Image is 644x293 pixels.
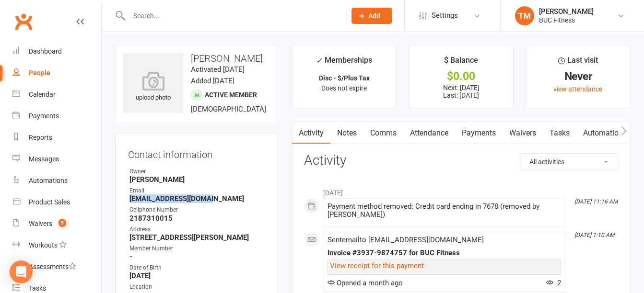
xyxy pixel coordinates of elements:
[29,220,52,227] div: Waivers
[535,71,621,81] div: Never
[418,84,504,99] p: Next: [DATE] Last: [DATE]
[29,177,68,184] div: Automations
[129,225,264,234] div: Address
[29,284,46,292] div: Tasks
[12,170,101,192] a: Automations
[539,16,594,24] div: BUC Fitness
[403,122,455,144] a: Attendance
[328,279,403,287] span: Opened a month ago
[191,105,266,113] span: [DEMOGRAPHIC_DATA]
[29,241,58,249] div: Workouts
[129,205,264,214] div: Cellphone Number
[12,84,101,105] a: Calendar
[123,53,269,64] h3: [PERSON_NAME]
[129,244,264,253] div: Member Number
[29,155,59,163] div: Messages
[10,260,33,283] div: Open Intercom Messenger
[328,203,561,219] div: Payment method removed: Credit card ending in 7678 (removed by [PERSON_NAME])
[129,214,264,223] strong: 2187310015
[543,122,576,144] a: Tasks
[304,153,618,168] h3: Activity
[129,252,264,261] strong: -
[328,249,561,257] div: Invoice #3937-9874757 for BUC Fitness
[29,198,70,206] div: Product Sales
[12,213,101,235] a: Waivers 5
[29,134,52,141] div: Reports
[363,122,403,144] a: Comms
[368,12,380,20] span: Add
[129,175,264,184] strong: [PERSON_NAME]
[12,105,101,127] a: Payments
[304,183,618,198] li: [DATE]
[12,62,101,84] a: People
[29,47,62,55] div: Dashboard
[128,146,264,160] h3: Contact information
[455,122,503,144] a: Payments
[12,41,101,62] a: Dashboard
[129,271,264,280] strong: [DATE]
[444,54,478,71] div: $ Balance
[126,9,339,23] input: Search...
[12,10,35,34] a: Clubworx
[29,112,59,120] div: Payments
[351,8,392,24] button: Add
[123,71,183,103] div: upload photo
[418,71,504,81] div: $0.00
[29,90,56,98] div: Calendar
[12,256,101,278] a: Assessments
[129,186,264,195] div: Email
[574,198,618,205] i: [DATE] 11:16 AM
[129,194,264,203] strong: [EMAIL_ADDRESS][DOMAIN_NAME]
[330,122,363,144] a: Notes
[12,148,101,170] a: Messages
[328,236,484,244] span: Sent email to [EMAIL_ADDRESS][DOMAIN_NAME]
[576,122,633,144] a: Automations
[574,232,614,238] i: [DATE] 1:10 AM
[129,167,264,176] div: Owner
[191,77,234,85] time: Added [DATE]
[546,279,561,287] span: 2
[12,127,101,148] a: Reports
[292,122,330,144] a: Activity
[330,261,424,270] a: View receipt for this payment
[316,54,372,72] div: Memberships
[129,263,264,272] div: Date of Birth
[319,74,370,82] strong: Disc - $/Plus Tax
[29,69,50,77] div: People
[558,54,598,71] div: Last visit
[12,235,101,256] a: Workouts
[432,5,458,26] span: Settings
[129,233,264,242] strong: [STREET_ADDRESS][PERSON_NAME]
[59,219,66,227] span: 5
[29,263,76,270] div: Assessments
[515,6,534,25] div: TM
[316,56,322,65] i: ✓
[129,282,264,292] div: Location
[553,85,602,93] a: view attendance
[321,84,367,92] span: Does not expire
[539,7,594,16] div: [PERSON_NAME]
[503,122,543,144] a: Waivers
[205,91,257,99] span: Active member
[12,192,101,213] a: Product Sales
[191,65,245,74] time: Activated [DATE]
